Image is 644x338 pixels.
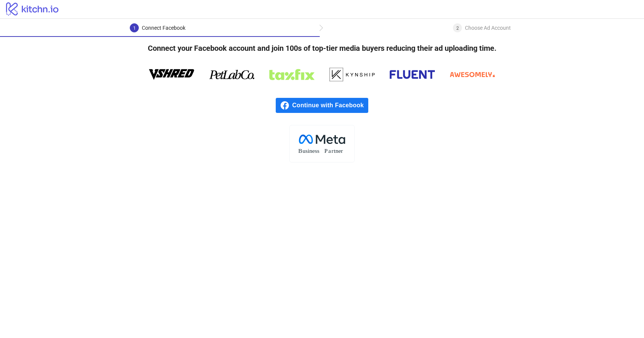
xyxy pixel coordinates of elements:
[302,148,319,154] tspan: usiness
[298,148,302,154] tspan: B
[276,98,368,113] a: Continue with Facebook
[465,23,511,32] div: Choose Ad Account
[133,26,136,31] span: 1
[328,148,331,154] tspan: a
[142,23,185,32] div: Connect Facebook
[456,26,459,31] span: 2
[292,98,368,113] span: Continue with Facebook
[331,148,334,154] tspan: r
[324,148,328,154] tspan: P
[334,148,343,154] tspan: tner
[136,37,509,59] h4: Connect your Facebook account and join 100s of top-tier media buyers reducing their ad uploading ...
